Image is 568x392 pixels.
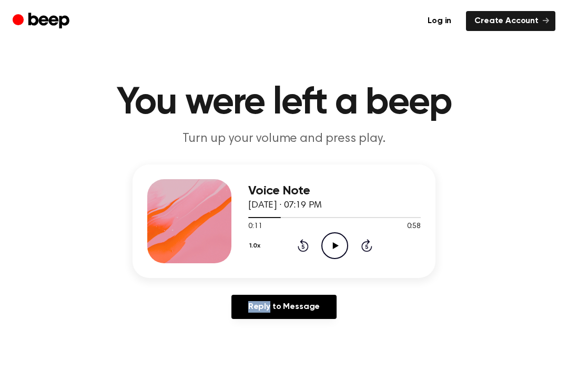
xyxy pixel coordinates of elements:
h1: You were left a beep [15,84,553,122]
a: Beep [13,11,72,32]
a: Log in [419,11,460,31]
button: 1.0x [248,237,265,255]
span: 0:11 [248,221,262,232]
h3: Voice Note [248,184,421,198]
p: Turn up your volume and press play. [82,130,486,148]
a: Reply to Message [231,295,337,319]
span: [DATE] · 07:19 PM [248,201,322,210]
span: 0:58 [407,221,421,232]
a: Create Account [466,11,555,31]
